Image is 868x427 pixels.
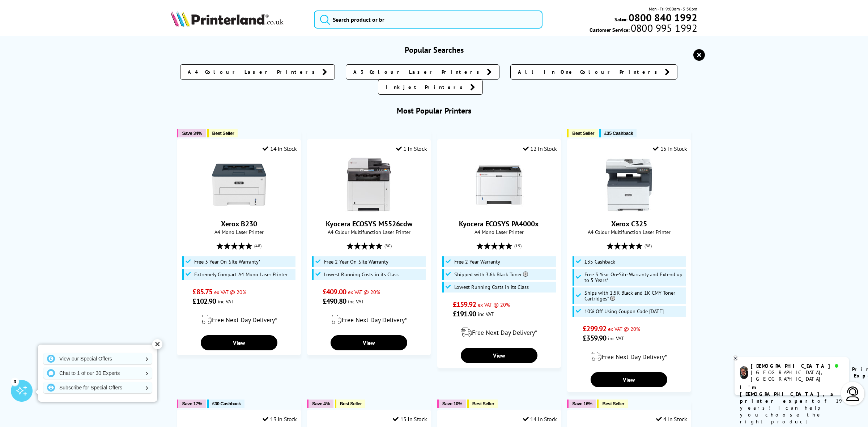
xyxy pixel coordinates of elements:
[599,129,637,137] button: £35 Cashback
[43,367,152,379] a: Chat to 1 of our 30 Experts
[584,290,684,302] span: Ships with 1.5K Black and 1K CMY Toner Cartridges*
[523,145,557,152] div: 12 In Stock
[207,129,238,137] button: Best Seller
[567,129,598,137] button: Best Seller
[611,219,647,229] a: Xerox C325
[572,131,594,136] span: Best Seller
[263,415,297,423] div: 13 In Stock
[396,145,427,152] div: 1 In Stock
[590,25,697,33] span: Customer Service:
[454,259,500,265] span: Free 2 Year Warranty
[740,366,748,379] img: chris-livechat.png
[472,158,526,212] img: Kyocera ECOSYS PA4000x
[212,131,234,136] span: Best Seller
[254,239,261,253] span: (48)
[43,382,152,393] a: Subscribe for Special Offers
[324,259,388,265] span: Free 2 Year On-Site Warranty
[572,401,592,406] span: Save 16%
[335,400,366,408] button: Best Seller
[751,363,843,369] div: [DEMOGRAPHIC_DATA]
[584,308,664,314] span: 10% Off Using Coupon Code [DATE]
[192,296,216,306] span: £102.90
[454,284,529,290] span: Lowest Running Costs in its Class
[207,400,244,408] button: £30 Cashback
[314,10,542,29] input: Search product or br
[263,145,297,152] div: 14 In Stock
[386,84,467,91] span: Inkjet Printers
[323,296,346,306] span: £490.80
[212,206,266,213] a: Xerox B230
[342,206,396,213] a: Kyocera ECOSYS M5526cdw
[182,131,202,136] span: Save 34%
[518,68,661,76] span: All In One Colour Printers
[214,289,246,295] span: ex VAT @ 20%
[602,401,624,406] span: Best Seller
[583,333,606,343] span: £359.90
[614,16,627,23] span: Sales:
[656,415,687,423] div: 4 In Stock
[472,206,526,213] a: Kyocera ECOSYS PA4000x
[192,287,212,296] span: £85.75
[171,11,284,27] img: Printerland Logo
[342,158,396,212] img: Kyocera ECOSYS M5526cdw
[181,309,297,330] div: modal_delivery
[442,401,462,406] span: Save 10%
[571,346,687,367] div: modal_delivery
[437,400,466,408] button: Save 10%
[221,219,257,229] a: Xerox B230
[584,259,615,265] span: £35 Cashback
[604,131,633,136] span: £35 Cashback
[629,11,697,24] b: 0800 840 1992
[182,401,202,406] span: Save 17%
[602,158,656,212] img: Xerox C325
[384,239,392,253] span: (80)
[740,384,835,404] b: I'm [DEMOGRAPHIC_DATA], a printer expert
[11,377,19,385] div: 3
[393,415,427,423] div: 15 In Stock
[644,239,652,253] span: (88)
[346,64,499,80] a: A3 Colour Laser Printers
[751,369,843,382] div: [GEOGRAPHIC_DATA], [GEOGRAPHIC_DATA]
[583,324,606,333] span: £299.92
[459,219,539,229] a: Kyocera ECOSYS PA4000x
[740,384,843,425] p: of 19 years! I can help you choose the right product
[627,14,697,21] a: 0800 840 1992
[171,106,697,116] h3: Most Popular Printers
[510,64,677,80] a: All In One Colour Printers
[194,259,260,265] span: Free 3 Year On-Site Warranty*
[453,309,476,319] span: £191.90
[218,298,234,305] span: inc VAT
[212,158,266,212] img: Xerox B230
[461,348,537,363] a: View
[353,68,483,76] span: A3 Colour Laser Printers
[188,68,319,76] span: A4 Colour Laser Printers
[597,400,628,408] button: Best Seller
[323,287,346,296] span: £409.00
[478,311,494,317] span: inc VAT
[180,64,335,80] a: A4 Colour Laser Printers
[340,401,362,406] span: Best Seller
[331,335,407,350] a: View
[177,400,205,408] button: Save 17%
[311,309,427,330] div: modal_delivery
[608,335,624,342] span: inc VAT
[378,80,483,95] a: Inkjet Printers
[567,400,596,408] button: Save 16%
[212,401,241,406] span: £30 Cashback
[177,129,205,137] button: Save 34%
[307,400,333,408] button: Save 4%
[467,400,498,408] button: Best Seller
[453,300,476,309] span: £159.92
[472,401,494,406] span: Best Seller
[324,272,399,277] span: Lowest Running Costs in its Class
[571,229,687,235] span: A4 Colour Multifunction Laser Printer
[591,372,667,387] a: View
[348,289,380,295] span: ex VAT @ 20%
[846,387,860,401] img: user-headset-light.svg
[584,272,684,283] span: Free 3 Year On-Site Warranty and Extend up to 5 Years*
[441,229,557,235] span: A4 Mono Laser Printer
[311,229,427,235] span: A4 Colour Multifunction Laser Printer
[514,239,522,253] span: (19)
[441,322,557,342] div: modal_delivery
[171,11,305,28] a: Printerland Logo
